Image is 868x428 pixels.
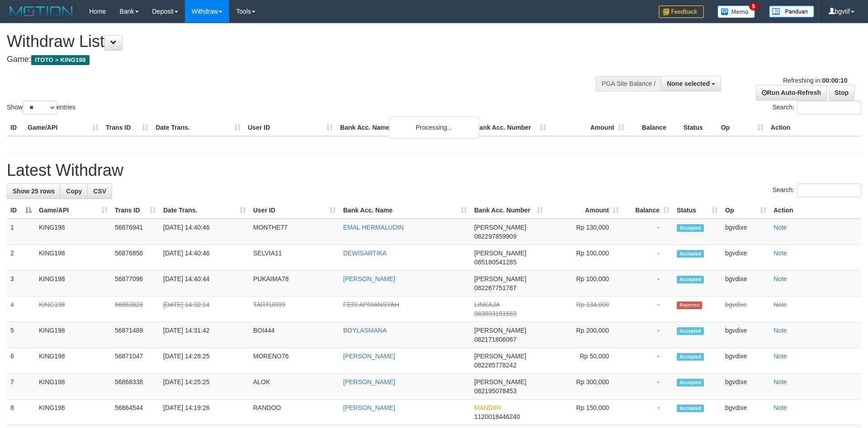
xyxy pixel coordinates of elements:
td: RANDOO [250,400,340,425]
a: Note [774,249,787,257]
th: Balance: activate to sort column ascending [623,202,673,219]
span: Refreshing in: [783,77,847,84]
td: [DATE] 14:31:42 [160,322,250,348]
td: SELVIA11 [250,245,340,271]
img: panduan.png [769,5,814,18]
span: Accepted [677,353,704,361]
td: Rp 134,000 [547,296,623,322]
th: Amount [550,119,628,136]
td: 56877096 [111,271,160,296]
td: [DATE] 14:40:44 [160,271,250,296]
a: Note [774,353,787,360]
td: 56863828 [111,296,160,322]
span: Copy 1120018446240 to clipboard [474,413,520,420]
span: Copy 082171806067 to clipboard [474,336,516,343]
span: [PERSON_NAME] [474,353,526,360]
td: KING198 [35,271,111,296]
td: Rp 130,000 [547,219,623,245]
td: 56871047 [111,348,160,374]
td: [DATE] 14:19:26 [160,400,250,425]
span: [PERSON_NAME] [474,378,526,386]
td: - [623,322,673,348]
span: Copy 082285778242 to clipboard [474,362,516,369]
th: Bank Acc. Number [471,119,549,136]
span: Accepted [677,224,704,232]
span: Accepted [677,276,704,283]
td: - [623,271,673,296]
td: KING198 [35,219,111,245]
button: None selected [661,76,721,91]
td: bgvdixe [722,245,770,271]
td: MONTHE77 [250,219,340,245]
div: PGA Site Balance / [596,76,661,91]
th: User ID: activate to sort column ascending [250,202,340,219]
label: Search: [773,183,861,197]
td: 5 [7,322,35,348]
td: Rp 50,000 [547,348,623,374]
span: [PERSON_NAME] [474,275,526,282]
td: Rp 300,000 [547,374,623,400]
th: Action [767,119,861,136]
td: bgvdixe [722,296,770,322]
td: ALOK [250,374,340,400]
td: PUKAIMA78 [250,271,340,296]
th: Date Trans. [152,119,244,136]
th: Amount: activate to sort column ascending [547,202,623,219]
td: BOI444 [250,322,340,348]
a: BOYLASMANA [343,327,387,334]
td: Rp 100,000 [547,245,623,271]
td: bgvdixe [722,374,770,400]
a: DEWISARTIKA [343,249,387,257]
span: Copy [66,188,82,195]
th: Game/API: activate to sort column ascending [35,202,111,219]
a: Run Auto-Refresh [756,85,827,100]
span: Copy 082297859909 to clipboard [474,233,516,240]
td: 56864544 [111,400,160,425]
td: 56871489 [111,322,160,348]
td: TARTUR99 [250,296,340,322]
a: Note [774,378,787,386]
span: None selected [667,80,710,87]
a: Stop [829,85,854,100]
td: - [623,296,673,322]
label: Search: [773,101,861,114]
a: FERI APRIANSYAH [343,301,399,308]
td: - [623,219,673,245]
td: [DATE] 14:40:46 [160,245,250,271]
span: [PERSON_NAME] [474,224,526,231]
td: 4 [7,296,35,322]
a: Show 25 rows [7,183,61,199]
th: Date Trans.: activate to sort column ascending [160,202,250,219]
th: Bank Acc. Number: activate to sort column ascending [471,202,547,219]
span: Accepted [677,327,704,335]
td: bgvdixe [722,322,770,348]
th: Bank Acc. Name [336,119,471,136]
h1: Latest Withdraw [7,161,861,179]
td: [DATE] 14:28:25 [160,348,250,374]
span: [PERSON_NAME] [474,249,526,257]
th: Balance [628,119,680,136]
td: KING198 [35,322,111,348]
td: KING198 [35,296,111,322]
span: Accepted [677,404,704,412]
span: Copy 083893151559 to clipboard [474,310,516,317]
th: ID [7,119,24,136]
td: 8 [7,400,35,425]
th: Status [680,119,717,136]
td: 6 [7,348,35,374]
td: 56868338 [111,374,160,400]
a: Note [774,327,787,334]
td: 56876856 [111,245,160,271]
span: Copy 085180541285 to clipboard [474,259,516,266]
td: MORENO76 [250,348,340,374]
td: 2 [7,245,35,271]
td: Rp 100,000 [547,271,623,296]
td: KING198 [35,245,111,271]
td: bgvdixe [722,271,770,296]
span: ITOTO > KING198 [31,55,90,65]
td: [DATE] 14:25:25 [160,374,250,400]
th: Op [717,119,767,136]
td: - [623,374,673,400]
th: User ID [244,119,336,136]
td: Rp 200,000 [547,322,623,348]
